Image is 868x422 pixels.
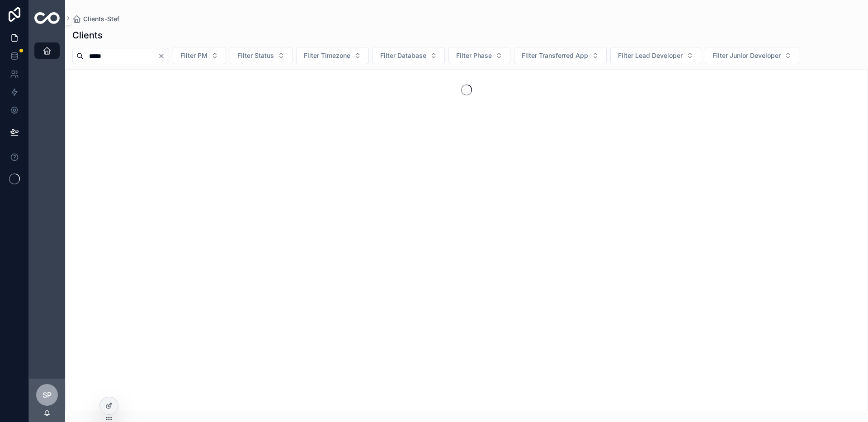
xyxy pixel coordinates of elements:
h1: Clients [72,29,103,42]
button: Clear [158,52,169,60]
button: Select Button [514,47,607,64]
button: Select Button [448,47,510,64]
span: Filter Status [237,51,274,60]
button: Select Button [173,47,226,64]
span: Clients-Stef [83,14,119,23]
button: Select Button [296,47,369,64]
span: Filter Phase [456,51,492,60]
span: Filter Lead Developer [618,51,683,60]
a: Clients-Stef [72,14,119,23]
span: SP [42,389,52,400]
button: Select Button [373,47,445,64]
span: Filter Transferred App [522,51,588,60]
button: Select Button [610,47,701,64]
span: Filter Junior Developer [712,51,781,60]
span: Filter Database [380,51,426,60]
button: Select Button [705,47,799,64]
img: App logo [34,12,60,24]
span: Filter Timezone [304,51,350,60]
span: Filter PM [180,51,208,60]
div: scrollable content [29,36,65,70]
button: Select Button [230,47,292,64]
